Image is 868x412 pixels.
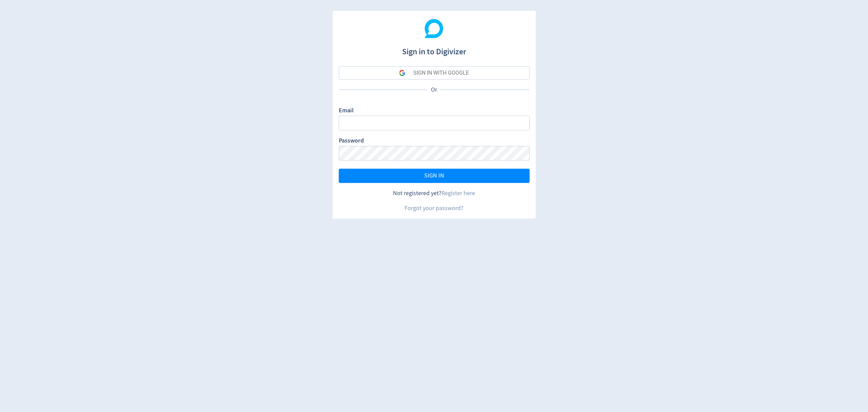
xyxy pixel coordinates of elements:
[428,86,440,94] p: Or
[425,19,443,38] img: Digivizer Logo
[339,169,530,183] button: SIGN IN
[405,204,463,212] a: Forgot your password?
[339,106,354,116] label: Email
[424,173,444,179] span: SIGN IN
[339,136,364,146] label: Password
[339,189,530,198] div: Not registered yet?
[441,189,475,197] a: Register here
[339,40,530,58] h1: Sign in to Digivizer
[413,66,469,80] div: SIGN IN WITH GOOGLE
[339,66,530,80] button: SIGN IN WITH GOOGLE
